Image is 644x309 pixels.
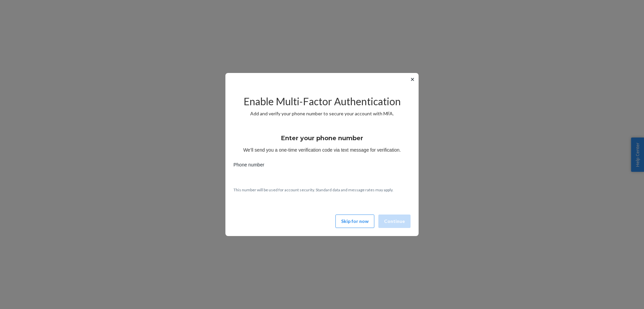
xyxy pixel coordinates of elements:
[409,76,416,84] button: ✕
[335,215,374,228] button: Skip for now
[233,187,411,193] p: This number will be used for account security. Standard data and message rates may apply.
[233,128,411,153] div: We’ll send you a one-time verification code via text message for verification.
[233,110,411,117] p: Add and verify your phone number to secure your account with MFA.
[233,96,411,107] h2: Enable Multi-Factor Authentication
[378,215,411,228] button: Continue
[281,134,363,143] h3: Enter your phone number
[233,161,264,171] span: Phone number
